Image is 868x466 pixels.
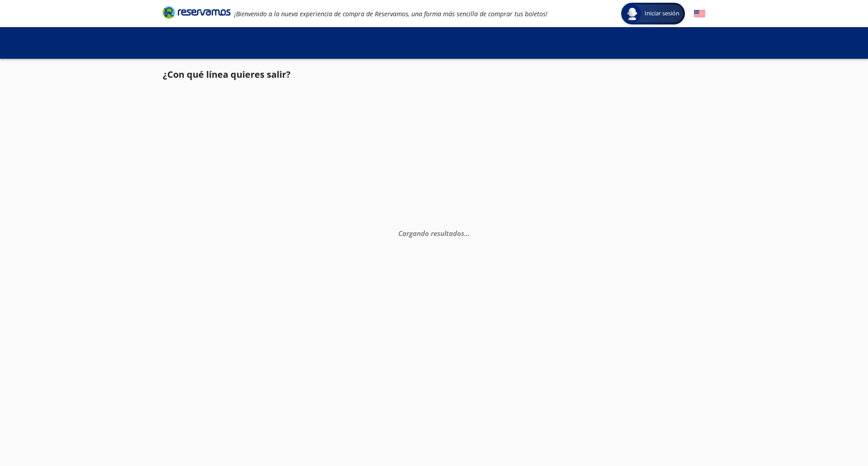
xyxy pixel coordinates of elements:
[468,228,470,237] span: .
[163,68,291,81] p: ¿Con qué línea quieres salir?
[234,9,547,18] em: ¡Bienvenido a la nueva experiencia de compra de Reservamos, una forma más sencilla de comprar tus...
[641,9,683,18] span: Iniciar sesión
[163,5,231,19] i: Brand Logo
[466,228,468,237] span: .
[398,228,470,237] em: Cargando resultados
[163,5,231,22] a: Brand Logo
[694,8,705,19] button: English
[464,228,466,237] span: .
